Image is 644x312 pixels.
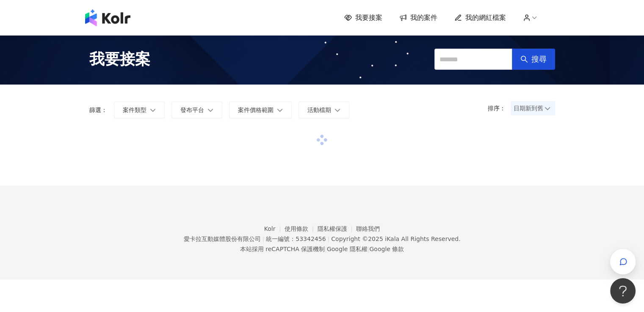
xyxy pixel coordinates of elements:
a: Google 隱私權 [327,246,368,252]
span: 我的案件 [410,13,437,22]
span: | [327,235,329,242]
a: 我的案件 [399,13,437,22]
span: 搜尋 [531,55,547,64]
a: 使用條款 [285,225,318,232]
img: logo [85,9,130,26]
span: search [520,55,528,63]
div: 愛卡拉互動媒體股份有限公司 [183,235,260,242]
button: 發布平台 [171,101,222,118]
p: 排序： [488,105,511,112]
a: 聯絡我們 [356,225,380,232]
span: 日期新到舊 [514,102,552,115]
span: 我要接案 [89,49,150,70]
span: | [325,246,327,252]
iframe: Help Scout Beacon - Open [610,278,636,304]
span: 我的網紅檔案 [465,13,506,22]
p: 篩選： [89,107,107,113]
button: 活動檔期 [299,101,349,118]
button: 搜尋 [512,49,555,70]
span: 案件價格範圍 [238,107,274,113]
div: 統一編號：53342456 [266,235,326,242]
span: 發布平台 [180,107,204,113]
a: 我的網紅檔案 [454,13,506,22]
a: 我要接案 [344,13,382,22]
button: 案件類型 [114,101,165,118]
span: 案件類型 [123,107,146,113]
span: 活動檔期 [307,107,331,113]
span: | [368,246,370,252]
a: Google 條款 [369,246,404,252]
div: Copyright © 2025 All Rights Reserved. [331,235,460,242]
a: Kolr [264,225,285,232]
span: 我要接案 [355,13,382,22]
button: 案件價格範圍 [229,101,292,118]
a: 隱私權保護 [318,225,357,232]
span: 本站採用 reCAPTCHA 保護機制 [240,244,404,254]
a: iKala [385,235,399,242]
span: | [262,235,264,242]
